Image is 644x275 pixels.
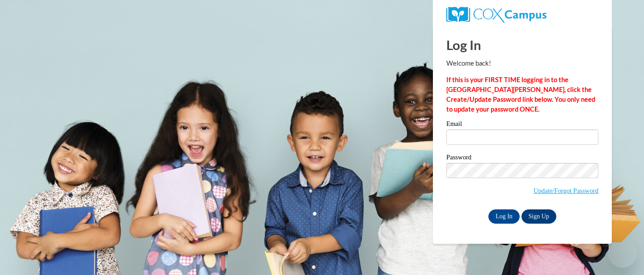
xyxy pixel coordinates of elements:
[521,209,556,224] a: Sign Up
[446,7,547,23] img: COX Campus
[446,58,598,68] p: Welcome back!
[446,76,595,113] strong: If this is your FIRST TIME logging in to the [GEOGRAPHIC_DATA][PERSON_NAME], click the Create/Upd...
[446,154,598,163] label: Password
[446,121,598,129] label: Email
[608,239,637,268] iframe: Button to launch messaging window
[488,209,520,224] input: Log In
[446,7,598,23] a: COX Campus
[534,187,598,194] a: Update/Forgot Password
[446,36,598,54] h1: Log In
